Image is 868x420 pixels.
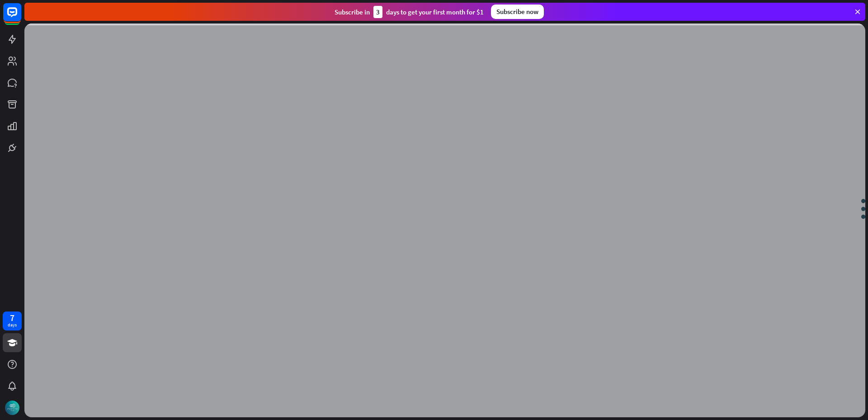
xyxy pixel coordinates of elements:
[491,5,544,19] div: Subscribe now
[373,6,382,18] div: 3
[8,322,17,328] div: days
[335,6,484,18] div: Subscribe in days to get your first month for $1
[10,314,14,322] div: 7
[3,311,22,330] a: 7 days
